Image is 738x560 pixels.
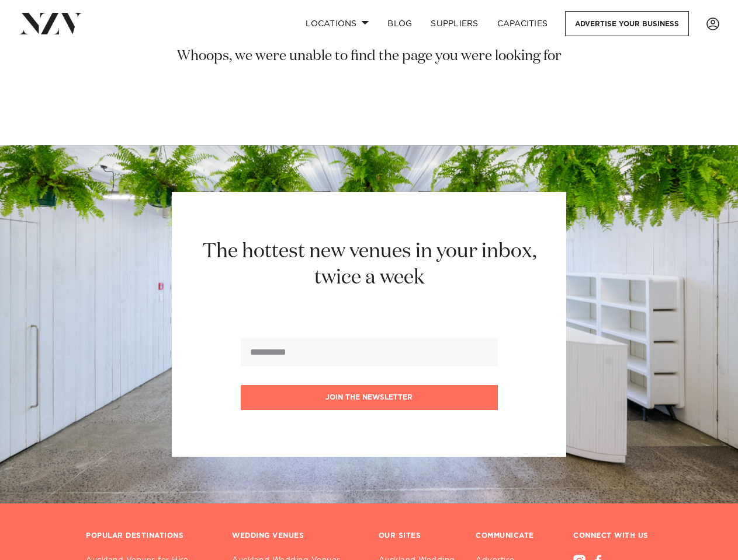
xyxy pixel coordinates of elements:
[241,385,498,410] button: Join the newsletter
[476,531,534,541] h3: COMMUNICATE
[488,11,557,36] a: Capacities
[188,239,550,291] h2: The hottest new venues in your inbox, twice a week
[296,11,378,36] a: Locations
[232,531,304,541] h3: WEDDING VENUES
[379,531,421,541] h3: OUR SITES
[9,47,729,66] h3: Whoops, we were unable to find the page you were looking for
[421,11,487,36] a: SUPPLIERS
[565,11,689,36] a: Advertise your business
[86,531,183,541] h3: POPULAR DESTINATIONS
[378,11,421,36] a: BLOG
[573,531,652,541] h3: CONNECT WITH US
[19,13,82,34] img: nzv-logo.png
